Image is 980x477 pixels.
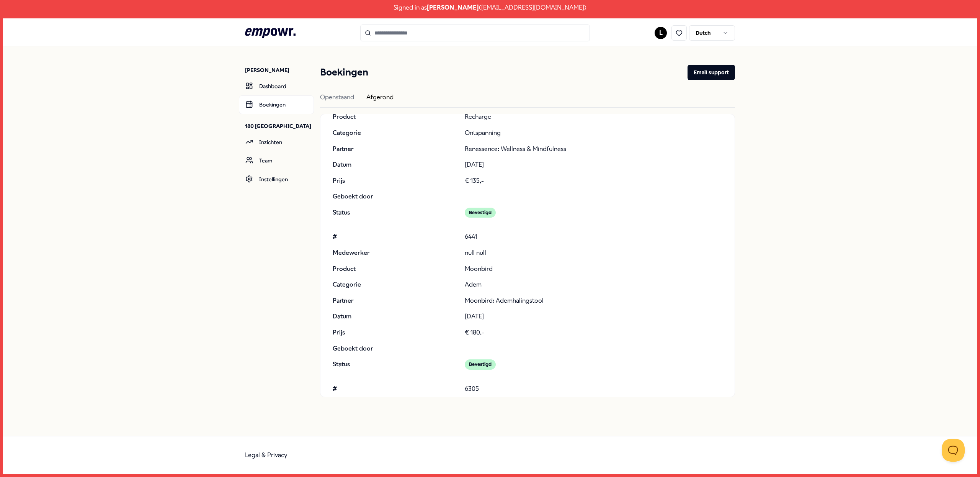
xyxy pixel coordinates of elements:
[465,144,722,154] p: Renessence: Wellness & Mindfulness
[333,176,459,186] p: Prijs
[465,384,722,394] p: 6305
[465,296,722,306] p: Moonbird: Ademhalingstool
[333,296,459,306] p: Partner
[465,112,722,122] p: Recharge
[239,95,314,114] a: Boekingen
[333,359,459,369] p: Status
[465,311,722,321] p: [DATE]
[333,328,459,338] p: Prijs
[333,232,459,242] p: #
[465,328,722,338] p: € 180,-
[465,280,722,290] p: Adem
[333,344,459,354] p: Geboekt door
[465,208,496,218] div: Bevestigd
[333,248,459,258] p: Medewerker
[942,439,965,462] iframe: Help Scout Beacon - Open
[239,77,314,95] a: Dashboard
[245,122,314,130] p: 180 [GEOGRAPHIC_DATA]
[465,264,722,274] p: Moonbird
[245,66,314,74] p: [PERSON_NAME]
[333,192,459,202] p: Geboekt door
[333,144,459,154] p: Partner
[360,25,590,41] input: Search for products, categories or subcategories
[465,248,722,258] p: null null
[465,176,722,186] p: € 135,-
[320,92,354,107] div: Openstaand
[333,280,459,290] p: Categorie
[333,264,459,274] p: Product
[688,65,735,80] button: Email support
[333,384,459,394] p: #
[465,160,722,170] p: [DATE]
[239,133,314,151] a: Inzichten
[245,451,287,459] a: Legal & Privacy
[333,160,459,170] p: Datum
[427,3,479,13] span: [PERSON_NAME]
[655,27,667,39] button: L
[333,128,459,138] p: Categorie
[320,65,368,80] h1: Boekingen
[333,112,459,122] p: Product
[333,311,459,321] p: Datum
[239,170,314,189] a: Instellingen
[239,151,314,170] a: Team
[333,208,459,218] p: Status
[465,232,722,242] p: 6441
[465,128,722,138] p: Ontspanning
[465,359,496,369] div: Bevestigd
[366,92,394,107] div: Afgerond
